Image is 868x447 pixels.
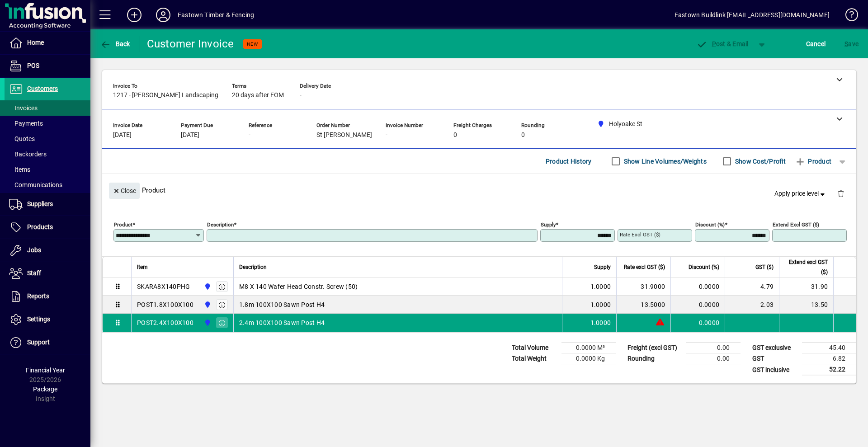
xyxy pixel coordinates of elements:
[594,262,611,272] span: Supply
[695,221,725,228] mat-label: Discount (%)
[316,132,372,139] span: St [PERSON_NAME]
[771,186,830,202] button: Apply price level
[5,116,90,131] a: Payments
[623,353,686,364] td: Rounding
[725,296,779,314] td: 2.03
[5,162,90,177] a: Items
[696,40,749,47] span: ost & Email
[5,308,90,331] a: Settings
[202,318,212,328] span: Holyoake St
[590,318,611,327] span: 1.0000
[748,364,802,376] td: GST inclusive
[5,193,90,216] a: Suppliers
[802,343,856,353] td: 45.40
[9,104,38,112] span: Invoices
[27,269,41,277] span: Staff
[453,132,457,139] span: 0
[27,292,49,300] span: Reports
[748,353,802,364] td: GST
[149,7,178,23] button: Profile
[239,300,325,309] span: 1.8m 100X100 Sawn Post H4
[830,183,852,204] button: Delete
[27,62,39,69] span: POS
[27,200,53,207] span: Suppliers
[9,181,62,188] span: Communications
[386,132,387,139] span: -
[5,177,90,193] a: Communications
[773,221,819,228] mat-label: Extend excl GST ($)
[202,282,212,292] span: Holyoake St
[623,343,686,353] td: Freight (excl GST)
[830,189,852,198] app-page-header-button: Delete
[137,262,148,272] span: Item
[232,92,284,99] span: 20 days after EOM
[90,36,140,52] app-page-header-button: Back
[137,282,190,291] div: SKARA8X140PHG
[806,37,826,51] span: Cancel
[178,8,254,22] div: Eastown Timber & Fencing
[120,7,149,23] button: Add
[5,239,90,262] a: Jobs
[5,285,90,308] a: Reports
[620,231,660,238] mat-label: Rate excl GST ($)
[844,37,859,51] span: ave
[590,300,611,309] span: 1.0000
[839,2,857,31] a: Knowledge Base
[622,300,665,309] div: 13.5000
[5,262,90,285] a: Staff
[113,132,132,139] span: [DATE]
[27,339,50,346] span: Support
[27,315,50,323] span: Settings
[802,353,856,364] td: 6.82
[675,8,830,22] div: Eastown Buildlink [EMAIL_ADDRESS][DOMAIN_NAME]
[239,262,267,272] span: Description
[795,154,831,169] span: Product
[5,32,90,54] a: Home
[561,353,616,364] td: 0.0000 Kg
[686,343,741,353] td: 0.00
[27,223,53,231] span: Products
[844,40,848,47] span: S
[779,296,833,314] td: 13.50
[98,36,132,52] button: Back
[785,257,828,277] span: Extend excl GST ($)
[686,353,741,364] td: 0.00
[733,157,786,166] label: Show Cost/Profit
[541,221,556,228] mat-label: Supply
[507,343,561,353] td: Total Volume
[689,262,719,272] span: Discount (%)
[300,92,302,99] span: -
[9,151,47,158] span: Backorders
[249,132,250,139] span: -
[9,120,43,127] span: Payments
[725,278,779,296] td: 4.79
[5,146,90,162] a: Backorders
[239,282,358,291] span: M8 X 140 Wafer Head Constr. Screw (50)
[692,36,753,52] button: Post & Email
[137,300,193,309] div: POST1.8X100X100
[181,132,199,139] span: [DATE]
[137,318,193,327] div: POST2.4X100X100
[712,40,716,47] span: P
[842,36,861,52] button: Save
[670,296,725,314] td: 0.0000
[790,153,836,169] button: Product
[9,135,35,142] span: Quotes
[755,262,774,272] span: GST ($)
[521,132,525,139] span: 0
[507,353,561,364] td: Total Weight
[100,40,130,47] span: Back
[670,314,725,332] td: 0.0000
[5,131,90,146] a: Quotes
[114,221,132,228] mat-label: Product
[27,85,58,92] span: Customers
[561,343,616,353] td: 0.0000 M³
[5,55,90,77] a: POS
[26,367,65,374] span: Financial Year
[113,184,136,198] span: Close
[107,186,142,194] app-page-header-button: Close
[247,41,258,47] span: NEW
[27,246,41,254] span: Jobs
[5,331,90,354] a: Support
[5,216,90,239] a: Products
